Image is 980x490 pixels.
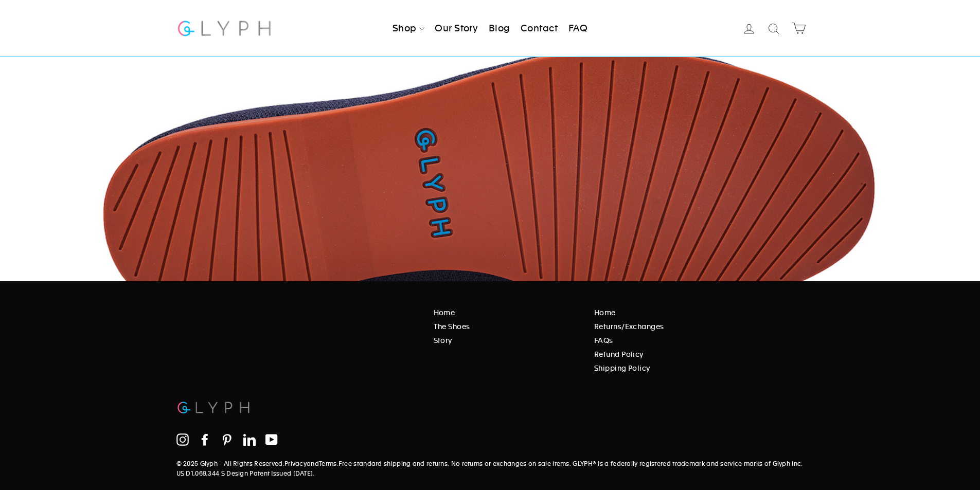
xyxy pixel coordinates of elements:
[485,17,514,40] a: Blog
[594,307,797,318] a: Home
[434,307,579,318] a: Home
[564,17,592,40] a: FAQ
[176,397,251,418] img: Glyph
[434,321,579,332] a: The Shoes
[388,17,429,40] a: Shop
[594,321,797,332] a: Returns/Exchanges
[434,335,579,346] a: Story
[431,17,482,40] a: Our Story
[176,459,804,479] p: © 2025 Glyph - All Rights Reserved. and . .
[388,17,592,40] ul: Primary
[516,17,562,40] a: Contact
[594,349,797,360] a: Refund Policy
[319,460,337,467] a: Terms
[284,460,307,467] a: Privacy
[176,460,803,477] a: Free standard shipping and returns. No returns or exchanges on sale items. GLYPH® is a federally ...
[176,14,273,42] img: Glyph
[594,335,797,346] a: FAQs
[594,362,797,374] a: Shipping Policy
